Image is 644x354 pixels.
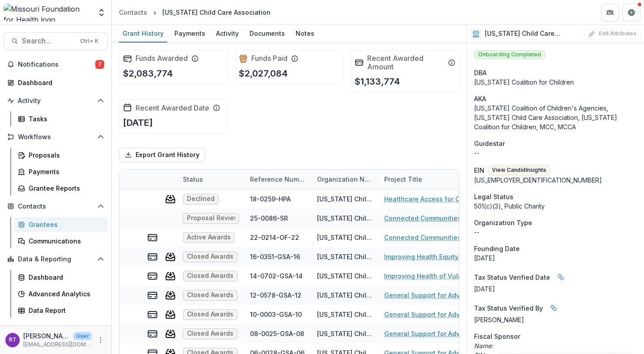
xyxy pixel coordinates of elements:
span: Closed Awards [187,311,233,318]
div: Project Title [379,170,491,189]
div: Grantee Reports [29,183,101,193]
div: Reference Number [245,170,312,189]
div: Advanced Analytics [29,289,101,299]
p: [DATE] [123,116,153,129]
div: [US_STATE] Child Care Association [317,233,373,242]
div: Status [178,175,208,184]
div: Notes [292,27,318,40]
span: Activity [18,97,93,105]
p: [PERSON_NAME] [23,331,70,341]
span: Active Awards [187,234,231,241]
div: Dashboard [18,78,101,87]
button: Partners [601,4,619,21]
div: Dashboard [29,273,101,282]
div: Project Title [379,175,428,184]
button: Export Grant History [119,148,205,162]
div: 501(c)(3), Public Charity [474,201,637,211]
button: view-payments [147,328,158,339]
p: $1,133,774 [355,75,400,88]
span: Closed Awards [187,272,233,280]
h2: Funds Paid [251,54,288,63]
p: User [73,332,92,340]
p: $2,083,774 [123,67,173,80]
div: Status [178,170,245,189]
div: Organization Name [312,170,379,189]
span: Notifications [18,61,95,68]
a: Data Report [14,303,108,318]
button: view-payments [147,290,158,301]
div: [US_STATE] Child Care Association [317,310,373,319]
a: Communications [14,234,108,248]
p: [DATE] [474,284,637,294]
a: Dashboard [14,270,108,285]
span: Closed Awards [187,291,233,299]
button: view-payments [147,232,158,243]
span: Onboarding Completed [474,50,545,59]
a: Payments [171,25,209,43]
p: [PERSON_NAME] [474,315,637,324]
div: -- [474,148,637,158]
button: Open Workflows [4,130,108,144]
div: Data Report [29,306,101,315]
span: Data & Reporting [18,256,93,263]
nav: breadcrumb [115,6,274,19]
a: Tasks [14,111,108,126]
span: Closed Awards [187,253,233,260]
h2: Recent Awarded Amount [367,54,445,71]
span: Guidestar [474,139,505,148]
h2: [US_STATE] Child Care Association [485,30,580,38]
a: Proposals [14,148,108,162]
span: Fiscal Sponsor [474,332,520,341]
div: Organization Name [312,175,379,184]
button: Search... [4,32,108,50]
div: Communications [29,236,101,246]
div: Contacts [119,8,147,17]
button: Open Data & Reporting [4,252,108,266]
img: Missouri Foundation for Health logo [4,4,92,21]
a: Connected Communities-Thriving Families [384,213,485,223]
div: Reana Thomas [9,337,17,343]
p: -- [474,227,637,237]
button: Linked binding [547,301,561,315]
a: Documents [246,25,288,43]
div: 10-0003-GSA-10 [250,310,302,319]
span: Closed Awards [187,330,233,337]
button: Open Contacts [4,199,108,213]
div: [US_STATE] Child Care Association [317,290,373,300]
div: Reference Number [245,175,312,184]
div: 18-0259-HPA [250,194,291,204]
div: Payments [29,167,101,176]
div: [US_STATE] Child Care Association [317,213,373,223]
div: [US_STATE] Child Care Association [162,8,271,17]
span: Legal Status [474,192,513,201]
span: Search... [22,37,75,45]
div: Payments [171,27,209,40]
p: EIN [474,166,484,175]
a: Notes [292,25,318,43]
h2: Recent Awarded Date [136,104,209,112]
a: General Support for Advocacy [384,329,479,338]
span: Tax Status Verified By [474,303,543,313]
div: Grantees [29,220,101,229]
button: view-payments [147,271,158,281]
span: Proposal Review [187,214,235,222]
div: 16-0351-GSA-16 [250,252,300,261]
a: Connected Communities-Thriving Families [384,233,485,242]
div: [US_STATE] Coalition for Children [474,77,637,87]
button: Edit Attributes [584,29,640,39]
span: AKA [474,94,486,103]
p: [US_STATE] Coalition of Children's Agencies, [US_STATE] Child Care Association, [US_STATE] Coalit... [474,103,637,132]
div: Proposals [29,150,101,160]
a: Grantees [14,217,108,232]
div: [US_STATE] Child Care Association [317,329,373,338]
p: $2,027,084 [239,67,288,80]
div: 12-0578-GSA-12 [250,290,301,300]
div: 22-0214-OF-22 [250,233,299,242]
p: [EMAIL_ADDRESS][DOMAIN_NAME] [23,341,92,349]
a: Advanced Analytics [14,286,108,301]
a: Payments [14,164,108,179]
div: Documents [246,27,288,40]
